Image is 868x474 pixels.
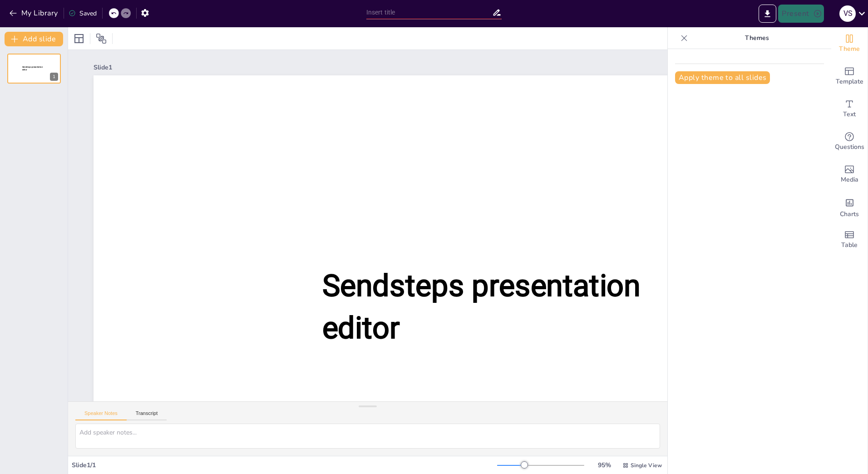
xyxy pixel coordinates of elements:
[72,31,86,46] div: Layout
[127,410,167,420] button: Transcript
[835,142,864,152] span: Questions
[96,33,107,44] span: Position
[839,44,860,54] span: Theme
[831,223,868,256] div: Add a table
[841,175,858,185] span: Media
[841,240,858,250] span: Table
[7,54,61,84] div: Sendsteps presentation editor1
[94,63,824,72] div: Slide 1
[366,6,493,19] input: Insert title
[22,66,43,71] span: Sendsteps presentation editor
[69,9,97,18] div: Saved
[831,60,868,93] div: Add ready made slides
[831,191,868,223] div: Add charts and graphs
[843,109,856,119] span: Text
[72,461,497,469] div: Slide 1 / 1
[831,27,868,60] div: Change the overall theme
[50,73,58,81] div: 1
[322,268,641,346] span: Sendsteps presentation editor
[631,462,662,469] span: Single View
[759,5,776,23] button: Export to PowerPoint
[593,461,615,469] div: 95 %
[839,5,856,22] div: V S
[840,209,859,219] span: Charts
[75,410,127,420] button: Speaker Notes
[7,6,62,20] button: My Library
[831,158,868,191] div: Add images, graphics, shapes or video
[836,77,863,87] span: Template
[831,125,868,158] div: Get real-time input from your audience
[831,93,868,125] div: Add text boxes
[675,71,770,84] button: Apply theme to all slides
[691,27,822,49] p: Themes
[778,5,824,23] button: Present
[5,32,63,46] button: Add slide
[839,5,856,23] button: V S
